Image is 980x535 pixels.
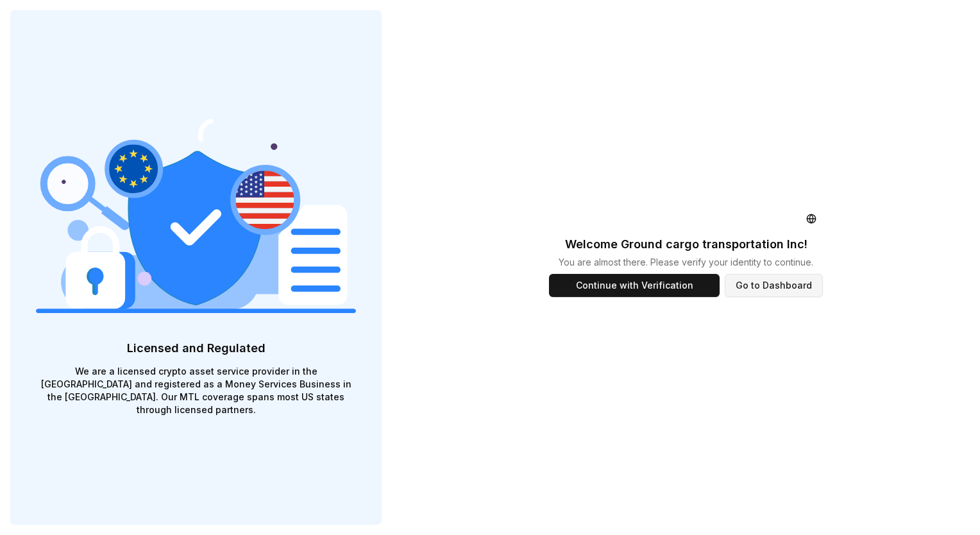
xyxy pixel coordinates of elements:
button: Continue with Verification [549,274,719,297]
p: We are a licensed crypto asset service provider in the [GEOGRAPHIC_DATA] and registered as a Mone... [36,365,356,416]
button: Go to Dashboard [725,274,823,297]
p: Licensed and Regulated [36,339,356,357]
p: You are almost there. Please verify your identity to continue. [559,256,813,269]
p: Welcome Ground cargo transportation Inc ! [565,235,807,253]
